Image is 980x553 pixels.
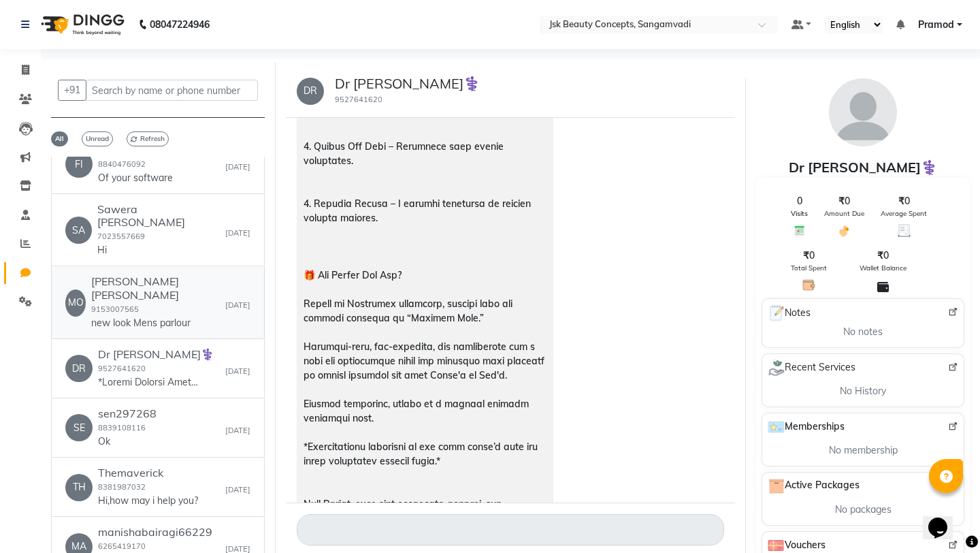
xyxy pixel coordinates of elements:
small: [DATE] [225,300,250,311]
iframe: chat widget [923,499,966,539]
span: No notes [843,325,883,339]
div: MO [65,289,86,317]
span: Unread [82,131,113,146]
span: Active Packages [768,478,860,494]
h6: Themaverick [98,467,198,479]
small: 6265419170 [98,541,146,551]
span: Pramod [918,18,954,32]
span: ₹0 [803,249,815,263]
span: 0 [797,194,802,208]
p: Hi,how may i help you? [98,494,198,508]
div: Dr [PERSON_NAME]⚕️ [756,157,970,178]
h5: Dr [PERSON_NAME]⚕️ [335,76,480,92]
small: [DATE] [225,161,250,173]
div: SA [65,217,92,244]
small: 7023557669 [97,232,145,241]
input: Search by name or phone number [86,80,258,101]
span: Wallet Balance [860,263,906,273]
p: new look Mens parlour [91,316,193,330]
div: DR [65,355,93,382]
small: [DATE] [225,366,250,377]
span: No packages [835,503,892,517]
span: Notes [768,304,811,322]
span: Total Spent [791,263,827,273]
small: [DATE] [225,425,250,437]
small: 9527641620 [98,364,146,373]
div: TH [65,474,93,501]
p: Hi [97,243,199,257]
img: Amount Due Icon [838,224,851,238]
div: SE [65,414,93,441]
p: Of your software [98,171,173,185]
span: No History [840,384,886,398]
span: Memberships [768,419,845,435]
h6: [PERSON_NAME] [PERSON_NAME] [91,275,225,301]
h6: sen297268 [98,407,157,420]
p: Ok [98,434,157,449]
img: avatar [829,78,897,146]
span: All [51,131,68,146]
img: Average Spent Icon [898,224,911,237]
span: Refresh [127,131,169,146]
span: ₹0 [877,249,889,263]
span: Visits [791,208,808,219]
span: Amount Due [824,208,864,219]
img: logo [35,5,128,44]
div: DR [297,78,324,105]
small: 9527641620 [335,95,382,104]
span: Recent Services [768,360,855,376]
small: [DATE] [225,227,250,239]
small: 8381987032 [98,482,146,492]
p: *Loremi Dolorsi Ametco Adipisc Eli – S Doeiusmodt & Incidid Utlabor Etdolo* Magn Ali/En'ad, M ven... [98,375,200,390]
h6: manishabairagi66229 [98,526,212,539]
button: +91 [58,80,86,101]
small: 9153007565 [91,304,139,314]
b: 08047224946 [150,5,210,44]
span: Average Spent [881,208,927,219]
small: 8840476092 [98,159,146,169]
small: 8839108116 [98,423,146,432]
h6: Dr [PERSON_NAME]⚕️ [98,348,214,361]
span: ₹0 [898,194,910,208]
div: FI [65,151,93,178]
span: ₹0 [838,194,850,208]
small: [DATE] [225,484,250,496]
span: No membership [829,443,898,458]
img: Total Spent Icon [802,279,815,291]
h6: Sawera [PERSON_NAME] [97,203,225,229]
